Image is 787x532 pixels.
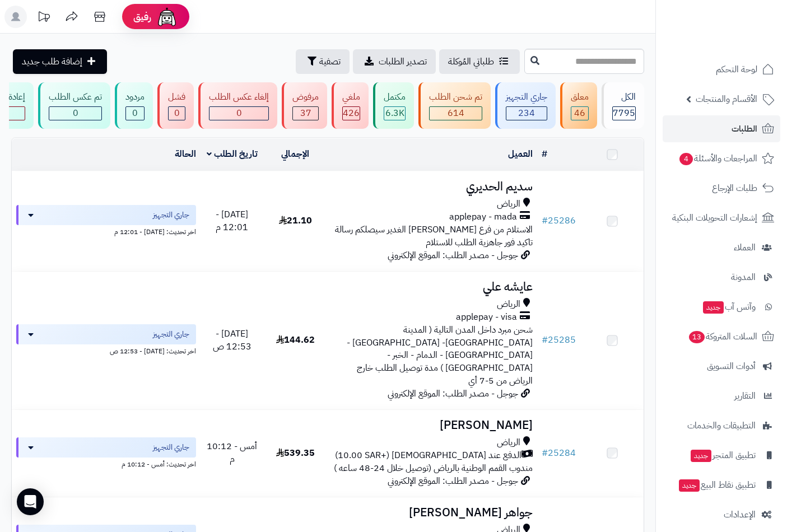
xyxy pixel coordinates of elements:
a: جاري التجهيز 234 [493,82,558,129]
span: 0 [174,106,180,120]
span: [DATE] - 12:53 ص [213,327,252,353]
a: الحالة [175,147,196,161]
span: الرياض [497,198,520,211]
div: 46 [571,107,588,120]
div: 0 [49,107,101,120]
a: التطبيقات والخدمات [663,412,780,439]
span: 21.10 [279,214,312,227]
h3: [PERSON_NAME] [332,419,533,432]
h3: جواهر [PERSON_NAME] [332,506,533,519]
div: 426 [343,107,360,120]
span: 614 [448,106,464,120]
img: logo-2.png [711,30,776,54]
span: إضافة طلب جديد [22,55,82,68]
div: 614 [430,107,482,120]
div: اخر تحديث: [DATE] - 12:01 م [16,225,196,237]
span: السلات المتروكة [688,329,757,344]
a: تطبيق المتجرجديد [663,442,780,469]
a: # [542,147,547,161]
a: مكتمل 6.3K [371,82,416,129]
div: تم شحن الطلب [429,91,482,104]
a: تاريخ الطلب [207,147,258,161]
span: المراجعات والأسئلة [678,151,757,166]
span: الاستلام من فرع [PERSON_NAME] الغدير سيصلكم رسالة تاكيد فور جاهزية الطلب للاستلام [335,223,533,249]
span: المدونة [731,269,756,285]
a: طلباتي المُوكلة [439,49,520,74]
a: تحديثات المنصة [30,6,58,31]
span: جوجل - مصدر الطلب: الموقع الإلكتروني [388,387,518,400]
div: 0 [126,107,144,120]
span: جاري التجهيز [153,442,189,453]
span: الطلبات [732,121,757,137]
a: #25284 [542,446,576,460]
a: إشعارات التحويلات البنكية [663,204,780,231]
span: إشعارات التحويلات البنكية [672,210,757,226]
h3: سديم الحديري [332,180,533,193]
span: طلبات الإرجاع [712,180,757,196]
div: إلغاء عكس الطلب [209,91,269,104]
span: مندوب القمم الوطنية بالرياض (توصيل خلال 24-48 ساعه ) [334,461,533,475]
a: مردود 0 [113,82,155,129]
a: التقارير [663,382,780,409]
span: جديد [691,450,711,462]
span: طلباتي المُوكلة [448,55,494,68]
a: #25286 [542,214,576,227]
div: معلق [571,91,589,104]
span: 13 [689,331,705,343]
span: تطبيق نقاط البيع [678,477,756,493]
span: تطبيق المتجر [690,447,756,463]
span: تصدير الطلبات [379,55,427,68]
div: اخر تحديث: أمس - 10:12 م [16,458,196,469]
span: الرياض [497,436,520,449]
span: أمس - 10:12 م [207,440,257,466]
div: 0 [169,107,185,120]
a: المراجعات والأسئلة4 [663,145,780,172]
span: 539.35 [276,446,315,460]
span: 144.62 [276,333,315,347]
a: إلغاء عكس الطلب 0 [196,82,280,129]
a: فشل 0 [155,82,196,129]
span: # [542,333,548,347]
div: الكل [612,91,636,104]
div: Open Intercom Messenger [17,488,44,515]
span: التطبيقات والخدمات [687,418,756,433]
a: وآتس آبجديد [663,293,780,320]
div: مكتمل [384,91,406,104]
div: مردود [125,91,145,104]
div: اخر تحديث: [DATE] - 12:53 ص [16,344,196,356]
span: الأقسام والمنتجات [696,91,757,107]
a: لوحة التحكم [663,56,780,83]
span: الإعدادات [724,507,756,522]
div: فشل [168,91,185,104]
button: تصفية [296,49,350,74]
h3: عايشه علي [332,281,533,293]
span: [DATE] - 12:01 م [216,208,248,234]
a: مرفوض 37 [280,82,329,129]
div: مرفوض [292,91,319,104]
span: 0 [132,106,138,120]
a: تطبيق نقاط البيعجديد [663,472,780,498]
span: 37 [300,106,311,120]
a: العميل [508,147,533,161]
a: إضافة طلب جديد [13,49,107,74]
span: جديد [703,301,724,314]
div: 6250 [384,107,405,120]
div: ملغي [342,91,360,104]
div: 0 [209,107,268,120]
img: ai-face.png [156,6,178,28]
span: الدفع عند [DEMOGRAPHIC_DATA] (+10.00 SAR) [335,449,521,462]
span: 0 [236,106,242,120]
a: طلبات الإرجاع [663,175,780,202]
span: # [542,446,548,460]
div: 234 [506,107,547,120]
a: ملغي 426 [329,82,371,129]
div: 37 [293,107,318,120]
span: جوجل - مصدر الطلب: الموقع الإلكتروني [388,474,518,488]
a: أدوات التسويق [663,353,780,380]
a: الإعدادات [663,501,780,528]
span: جديد [679,479,700,492]
a: الطلبات [663,115,780,142]
span: 234 [518,106,535,120]
a: تم عكس الطلب 0 [36,82,113,129]
span: أدوات التسويق [707,358,756,374]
